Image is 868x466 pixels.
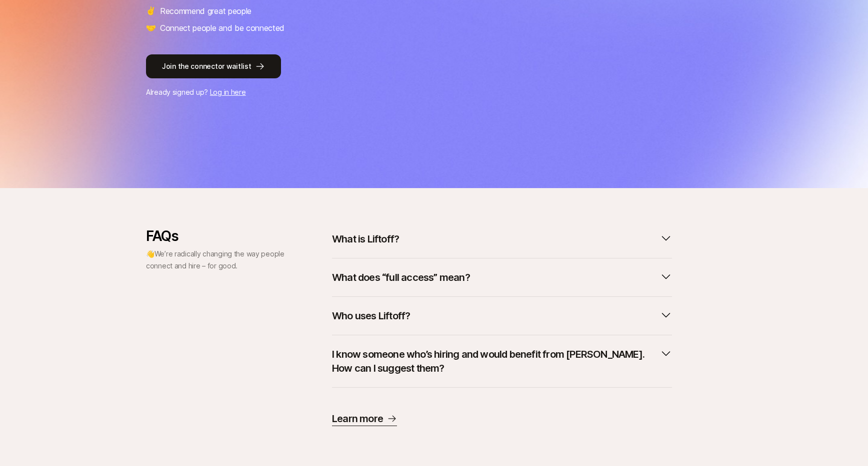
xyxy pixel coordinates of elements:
p: Who uses Liftoff? [332,309,410,323]
button: Join the connector waitlist [146,54,281,78]
p: I know someone who’s hiring and would benefit from [PERSON_NAME]. How can I suggest them? [332,347,656,375]
p: What is Liftoff? [332,232,399,246]
p: 👋 [146,248,286,272]
button: What is Liftoff? [332,228,672,250]
p: Already signed up? [146,86,722,98]
span: ✌️ [146,4,156,17]
p: Connect people and be connected [160,21,284,34]
button: Who uses Liftoff? [332,305,672,327]
p: Learn more [332,412,383,426]
p: FAQs [146,228,286,244]
p: What does “full access” mean? [332,270,470,284]
span: We’re radically changing the way people connect and hire – for good. [146,249,284,270]
button: What does “full access” mean? [332,266,672,288]
a: Log in here [210,88,246,96]
p: Recommend great people [160,4,251,17]
button: I know someone who’s hiring and would benefit from [PERSON_NAME]. How can I suggest them? [332,343,672,379]
a: Learn more [332,412,397,426]
span: 🤝 [146,21,156,34]
a: Join the connector waitlist [146,54,722,78]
